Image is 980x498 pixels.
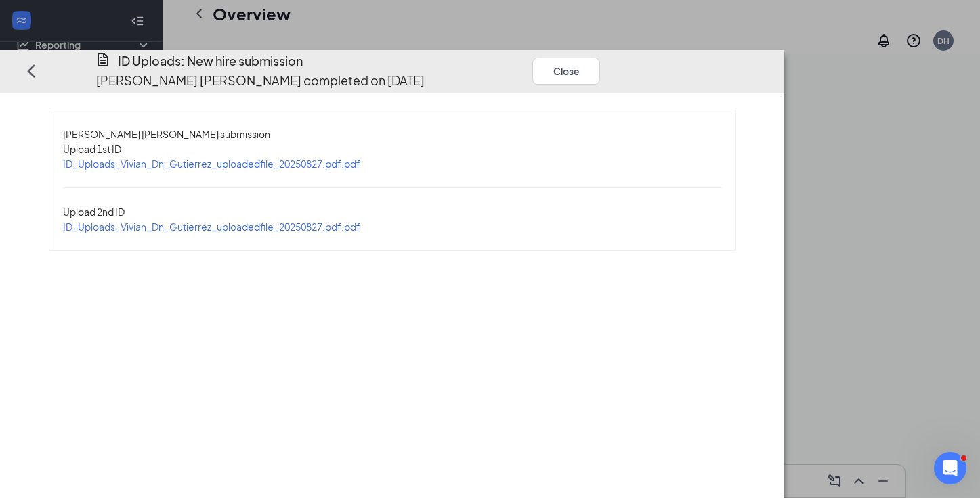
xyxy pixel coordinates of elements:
span: Upload 2nd ID [63,206,125,218]
h4: ID Uploads: New hire submission [118,51,303,70]
span: Upload 1st ID [63,143,121,155]
a: ID_Uploads_Vivian_Dn_Gutierrez_uploadedfile_20250827.pdf.pdf [63,158,360,170]
span: [PERSON_NAME] [PERSON_NAME] submission [63,128,270,140]
svg: CustomFormIcon [95,51,111,68]
a: ID_Uploads_Vivian_Dn_Gutierrez_uploadedfile_20250827.pdf.pdf [63,221,360,233]
button: Close [532,57,600,84]
p: [PERSON_NAME] [PERSON_NAME] completed on [DATE] [96,70,425,89]
iframe: Intercom live chat [934,452,966,484]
